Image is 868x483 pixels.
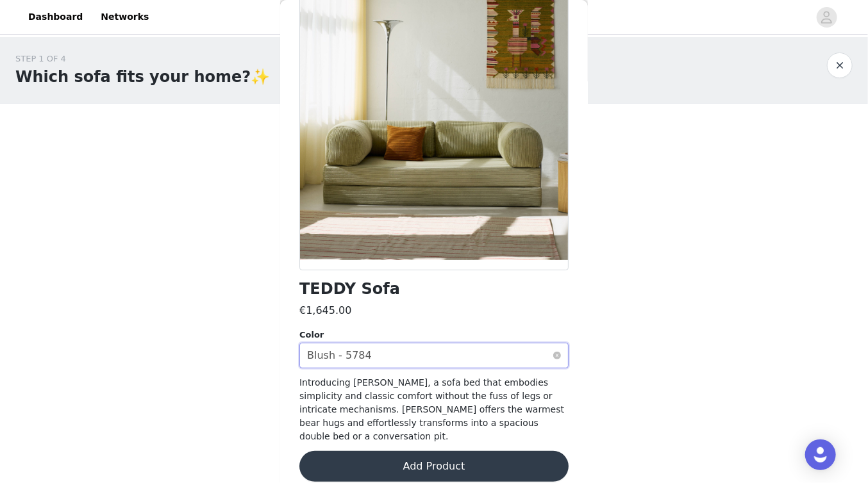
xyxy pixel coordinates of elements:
div: Blush - 5784 [307,343,372,368]
div: Open Intercom Messenger [805,439,836,470]
span: Introducing [PERSON_NAME], a sofa bed that embodies simplicity and classic comfort without the fu... [299,377,564,441]
h1: TEDDY Sofa [299,281,400,298]
i: icon: close-circle [553,352,561,359]
a: Dashboard [21,3,90,31]
div: Color [299,329,569,341]
h3: €1,645.00 [299,303,351,318]
h1: Which sofa fits your home?✨ [15,65,270,88]
button: Add Product [299,451,569,482]
div: avatar [821,7,833,28]
div: STEP 1 OF 4 [15,53,270,65]
a: Networks [93,3,156,31]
